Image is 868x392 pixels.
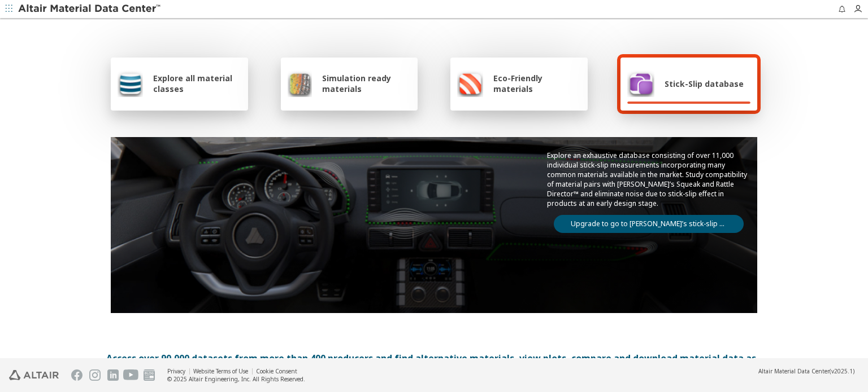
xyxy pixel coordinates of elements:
span: Explore all material classes [153,73,241,94]
span: Stick-Slip database [665,78,744,89]
a: Cookie Consent [256,367,297,375]
a: Privacy [167,367,185,375]
img: Stick-Slip database [627,70,654,97]
div: (v2025.1) [758,367,854,375]
div: Access over 90,000 datasets from more than 400 producers and find alternative materials, view plo... [106,351,762,378]
span: Altair Material Data Center [758,367,830,375]
img: Altair Material Data Center [18,3,162,15]
img: Eco-Friendly materials [457,70,483,97]
img: Explore all material classes [118,70,143,97]
p: Explore an exhaustive database consisting of over 11,000 individual stick-slip measurements incor... [547,151,750,208]
span: Simulation ready materials [322,73,411,94]
a: Upgrade to go to [PERSON_NAME]’s stick-slip database [554,215,744,233]
img: Simulation ready materials [288,70,312,97]
img: Altair Engineering [9,370,59,380]
div: © 2025 Altair Engineering, Inc. All Rights Reserved. [167,375,305,383]
a: Website Terms of Use [193,367,248,375]
span: Eco-Friendly materials [493,73,580,94]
